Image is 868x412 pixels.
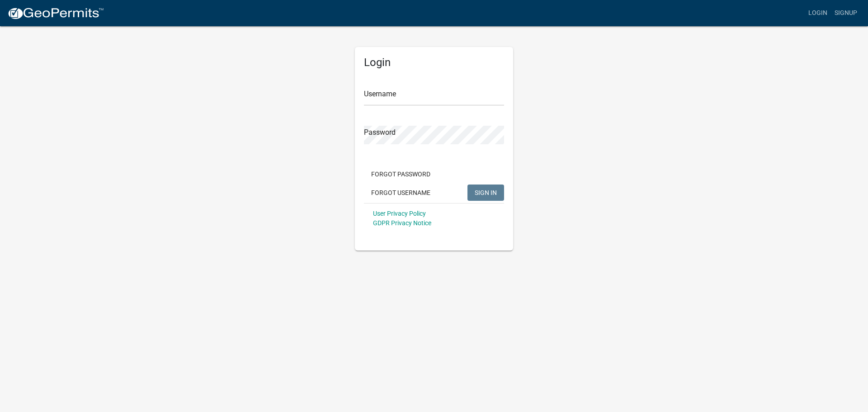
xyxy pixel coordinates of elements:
span: SIGN IN [475,189,497,196]
h5: Login [364,56,504,69]
a: GDPR Privacy Notice [373,219,431,227]
a: Login [805,5,831,22]
button: SIGN IN [467,185,504,201]
a: User Privacy Policy [373,210,426,217]
button: Forgot Username [364,185,438,201]
a: Signup [831,5,861,22]
button: Forgot Password [364,166,438,182]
